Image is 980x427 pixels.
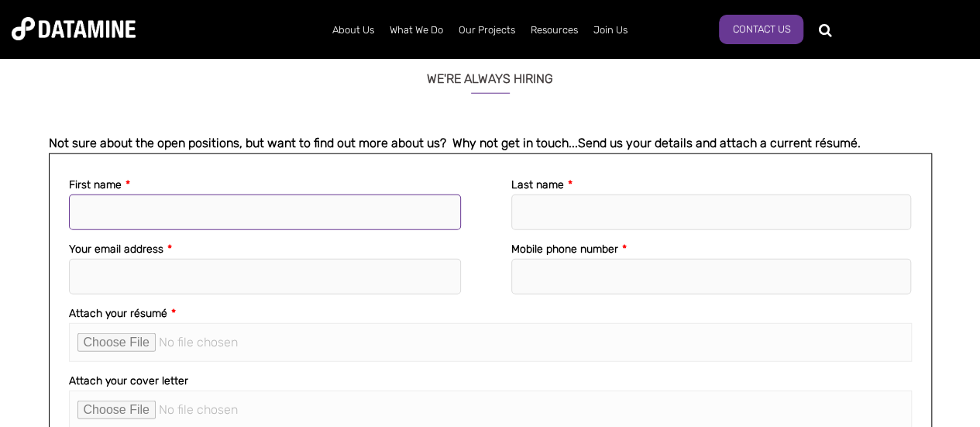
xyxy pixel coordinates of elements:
span: Attach your résumé [69,307,167,320]
a: Join Us [586,10,635,50]
a: What We Do [382,10,451,50]
span: Last name [511,178,564,191]
h3: WE'RE ALWAYS HIRING [49,52,932,94]
a: Contact Us [719,15,803,44]
a: About Us [325,10,382,50]
img: Datamine [12,17,136,40]
span: Mobile phone number [511,243,618,256]
span: Your email address [69,243,163,256]
a: Our Projects [451,10,523,50]
span: Not sure about the open positions, but want to find out more about us? Why not get in touch...Sen... [49,136,861,150]
a: Resources [523,10,586,50]
span: First name [69,178,122,191]
span: Attach your cover letter [69,374,188,387]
